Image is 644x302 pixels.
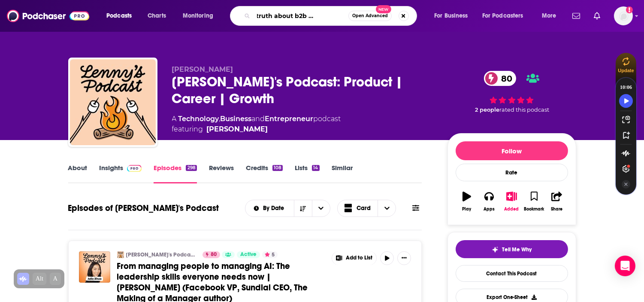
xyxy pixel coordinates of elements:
[177,9,224,23] button: open menu
[456,141,568,160] button: Follow
[263,205,287,211] span: By Date
[484,207,495,212] div: Apps
[523,186,545,217] button: Bookmark
[590,9,604,23] a: Show notifications dropdown
[312,165,319,171] div: 14
[312,200,330,217] button: open menu
[117,251,124,258] img: Lenny's Podcast: Product | Career | Growth
[246,164,283,183] a: Credits108
[551,207,562,212] div: Share
[272,165,283,171] div: 108
[462,207,471,212] div: Play
[397,251,411,265] button: Show More Button
[254,9,348,23] input: Search podcasts, credits, & more...
[172,65,233,73] span: [PERSON_NAME]
[346,255,372,261] span: Add to List
[614,6,633,25] button: Show profile menu
[207,124,268,134] a: Lenny Rachitsky
[106,10,132,22] span: Podcasts
[542,10,556,22] span: More
[569,9,584,23] a: Show notifications dropdown
[500,107,550,113] span: rated this podcast
[294,200,312,217] button: Sort Direction
[100,9,143,23] button: open menu
[456,240,568,258] button: tell me why sparkleTell Me Why
[614,6,633,25] img: User Profile
[240,250,257,259] span: Active
[209,164,234,183] a: Reviews
[505,207,519,212] div: Added
[245,205,294,211] button: open menu
[7,8,89,24] img: Podchaser - Follow, Share and Rate Podcasts
[172,124,341,134] span: featuring
[148,10,166,22] span: Charts
[376,5,391,13] span: New
[626,6,633,13] svg: Add a profile image
[482,10,523,22] span: For Podcasters
[492,246,499,253] img: tell me why sparkle
[352,14,388,18] span: Open Advanced
[615,256,635,276] div: Open Intercom Messenger
[332,164,353,183] a: Similar
[252,115,265,123] span: and
[70,59,156,145] img: Lenny's Podcast: Product | Career | Growth
[332,251,377,265] button: Show More Button
[203,251,220,258] a: 80
[500,186,523,217] button: Added
[265,115,314,123] a: Entrepreneur
[79,251,110,283] img: From managing people to managing AI: The leadership skills everyone needs now | Julie Zhuo (Faceb...
[475,107,500,113] span: 2 people
[238,6,425,26] div: Search podcasts, credits, & more...
[68,164,88,183] a: About
[68,203,219,214] h1: Episodes of [PERSON_NAME]'s Podcast
[337,200,396,217] button: Choose View
[614,6,633,25] span: Logged in as ABolliger
[357,205,371,211] span: Card
[127,165,142,172] img: Podchaser Pro
[456,186,478,217] button: Play
[295,164,319,183] a: Lists14
[142,9,171,23] a: Charts
[545,186,568,217] button: Share
[477,9,536,23] button: open menu
[186,165,197,171] div: 298
[172,114,341,134] div: A podcast
[178,115,219,123] a: Technology
[348,11,392,21] button: Open AdvancedNew
[221,115,252,123] a: Business
[447,65,576,119] div: 80 2 peoplerated this podcast
[154,164,197,183] a: Episodes298
[183,10,213,22] span: Monitoring
[100,164,142,183] a: InsightsPodchaser Pro
[245,200,330,217] h2: Choose List sort
[428,9,479,23] button: open menu
[524,207,544,212] div: Bookmark
[126,251,197,258] a: [PERSON_NAME]'s Podcast: Product | Career | Growth
[219,115,221,123] span: ,
[262,251,278,258] button: 5
[502,246,532,253] span: Tell Me Why
[478,186,500,217] button: Apps
[211,250,217,259] span: 80
[536,9,567,23] button: open menu
[456,265,568,282] a: Contact This Podcast
[493,71,517,86] span: 80
[484,71,517,86] a: 80
[237,251,260,258] a: Active
[456,164,568,181] div: Rate
[434,10,468,22] span: For Business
